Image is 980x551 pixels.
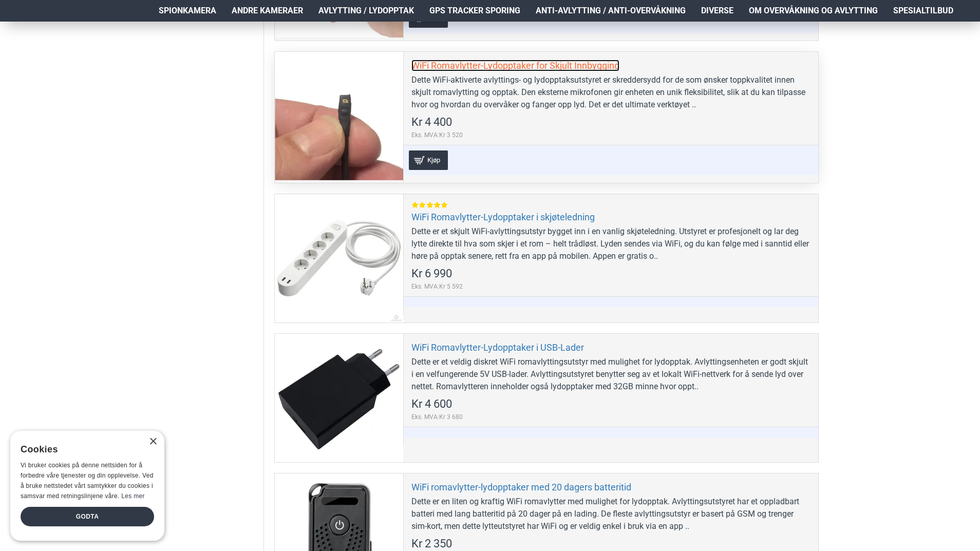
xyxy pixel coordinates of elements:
span: Kjøp [425,157,443,163]
span: Eks. MVA:Kr 3 680 [411,412,463,422]
a: WiFi Romavlytter-Lydopptaker i USB-Lader WiFi Romavlytter-Lydopptaker i USB-Lader [275,334,403,462]
a: WiFi Romavlytter-Lydopptaker for Skjult Innbygging [411,60,619,71]
span: Kr 4 600 [411,398,452,410]
span: Eks. MVA:Kr 5 592 [411,282,463,291]
span: Andre kameraer [232,5,303,17]
div: Close [149,438,157,446]
a: WiFi Romavlytter-Lydopptaker i USB-Lader [411,341,584,353]
div: Dette er et skjult WiFi-avlyttingsutstyr bygget inn i en vanlig skjøteledning. Utstyret er profes... [411,225,811,262]
a: Les mer, opens a new window [121,492,144,500]
div: Dette er et veldig diskret WiFi romavlyttingsutstyr med mulighet for lydopptak. Avlyttingsenheten... [411,356,811,393]
div: Dette WiFi-aktiverte avlyttings- og lydopptaksutstyret er skreddersydd for de som ønsker toppkval... [411,74,811,111]
a: WiFi Romavlytter-Lydopptaker for Skjult Innbygging WiFi Romavlytter-Lydopptaker for Skjult Innbyg... [275,52,403,180]
span: GPS Tracker Sporing [429,5,520,17]
span: Diverse [701,5,733,17]
span: Avlytting / Lydopptak [318,5,414,17]
span: Vi bruker cookies på denne nettsiden for å forbedre våre tjenester og din opplevelse. Ved å bruke... [21,462,154,499]
a: WiFi Romavlytter-Lydopptaker i skjøteledning [275,194,403,322]
div: Cookies [21,439,147,461]
span: Kr 4 400 [411,117,452,128]
span: Kr 6 990 [411,268,452,279]
div: Dette er en liten og kraftig WiFi romavlytter med mulighet for lydopptak. Avlyttingsutstyret har ... [411,496,811,533]
div: Godta [21,507,154,526]
span: Spionkamera [159,5,216,17]
span: Kr 2 350 [411,538,452,549]
span: Om overvåkning og avlytting [749,5,878,17]
span: Spesialtilbud [893,5,953,17]
a: WiFi Romavlytter-Lydopptaker i skjøteledning [411,211,595,223]
a: WiFi romavlytter-lydopptaker med 20 dagers batteritid [411,481,631,493]
span: Anti-avlytting / Anti-overvåkning [536,5,686,17]
span: Eks. MVA:Kr 3 520 [411,130,463,140]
